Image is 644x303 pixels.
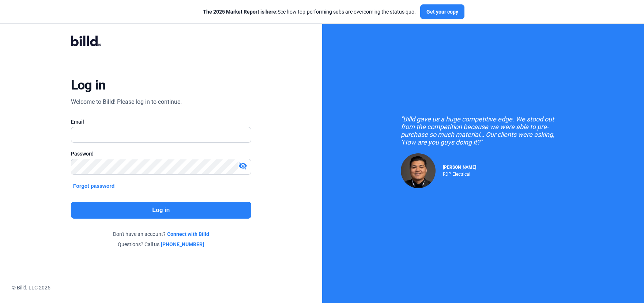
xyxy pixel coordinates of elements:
[443,165,476,170] span: [PERSON_NAME]
[161,241,204,248] a: [PHONE_NUMBER]
[71,98,182,106] div: Welcome to Billd! Please log in to continue.
[71,182,117,190] button: Forgot password
[167,230,209,238] a: Connect with Billd
[238,161,247,170] mat-icon: visibility_off
[71,150,251,157] div: Password
[420,4,464,19] button: Get your copy
[401,153,436,188] img: Raul Pacheco
[443,170,476,177] div: RDP Electrical
[71,230,251,238] div: Don't have an account?
[203,8,416,15] div: See how top-performing subs are overcoming the status quo.
[71,118,251,125] div: Email
[71,241,251,248] div: Questions? Call us
[401,115,565,146] div: "Billd gave us a huge competitive edge. We stood out from the competition because we were able to...
[71,202,251,219] button: Log in
[71,77,106,93] div: Log in
[203,9,278,15] span: The 2025 Market Report is here:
